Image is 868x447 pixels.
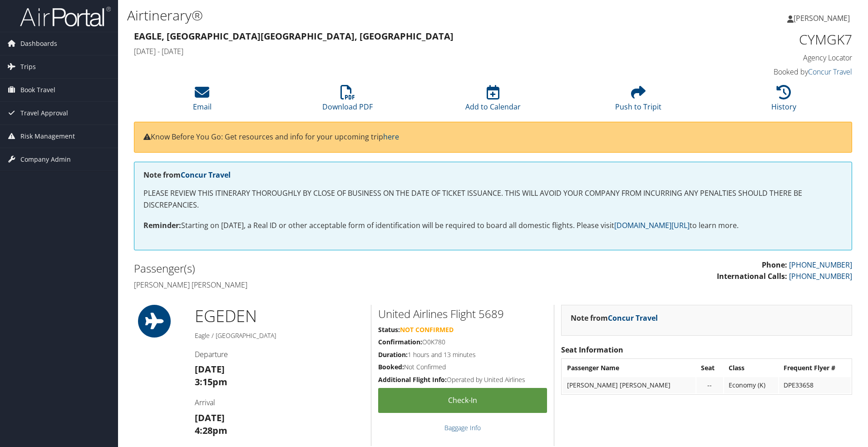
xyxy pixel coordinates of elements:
span: Dashboards [20,32,57,55]
h4: Agency Locator [683,53,852,63]
a: Check-in [378,388,547,413]
td: DPE33658 [779,377,851,393]
a: here [383,132,399,142]
span: [PERSON_NAME] [794,13,850,23]
a: Concur Travel [808,67,852,77]
a: Add to Calendar [465,90,521,112]
span: Trips [20,55,36,78]
strong: Duration: [378,350,408,359]
a: [PHONE_NUMBER] [789,271,852,281]
strong: Phone: [762,260,787,270]
strong: Seat Information [561,345,623,355]
a: Baggage Info [444,423,481,432]
a: [DOMAIN_NAME][URL] [614,220,690,230]
strong: 3:15pm [195,376,227,388]
p: Know Before You Go: Get resources and info for your upcoming trip [143,131,843,143]
a: [PHONE_NUMBER] [789,260,852,270]
div: -- [701,381,719,389]
strong: [DATE] [195,363,225,375]
h5: Not Confirmed [378,363,547,372]
h4: [DATE] - [DATE] [134,46,669,56]
strong: Note from [143,170,231,180]
a: Email [193,90,212,112]
span: Travel Approval [20,102,68,124]
span: Company Admin [20,148,71,171]
strong: 4:28pm [195,424,227,437]
h5: 1 hours and 13 minutes [378,350,547,359]
strong: Additional Flight Info: [378,375,447,384]
a: Concur Travel [608,313,658,323]
h4: Departure [195,349,364,359]
h2: Passenger(s) [134,261,486,276]
a: History [771,90,796,112]
span: Book Travel [20,79,55,101]
h1: CYMGK7 [683,30,852,49]
h5: Operated by United Airlines [378,375,547,384]
p: Starting on [DATE], a Real ID or other acceptable form of identification will be required to boar... [143,220,843,232]
span: Not Confirmed [400,325,454,334]
strong: International Calls: [717,271,787,281]
a: [PERSON_NAME] [787,5,859,32]
strong: Reminder: [143,220,181,230]
h4: Arrival [195,397,364,407]
a: Concur Travel [181,170,231,180]
strong: [DATE] [195,412,225,424]
span: Risk Management [20,125,75,148]
strong: Confirmation: [378,338,422,346]
h4: Booked by [683,67,852,77]
h2: United Airlines Flight 5689 [378,306,547,322]
td: Economy (K) [724,377,778,393]
strong: Eagle, [GEOGRAPHIC_DATA] [GEOGRAPHIC_DATA], [GEOGRAPHIC_DATA] [134,30,454,42]
td: [PERSON_NAME] [PERSON_NAME] [562,377,695,393]
a: Push to Tripit [615,90,661,112]
h5: Eagle / [GEOGRAPHIC_DATA] [195,331,364,340]
h4: [PERSON_NAME] [PERSON_NAME] [134,280,486,290]
th: Seat [696,360,723,376]
strong: Status: [378,325,400,334]
th: Passenger Name [562,360,695,376]
img: airportal-logo.png [20,6,111,27]
th: Frequent Flyer # [779,360,851,376]
strong: Booked: [378,363,404,371]
h1: Airtinerary® [127,6,615,25]
strong: Note from [571,313,658,323]
a: Download PDF [322,90,373,112]
h5: O0K780 [378,338,547,347]
p: PLEASE REVIEW THIS ITINERARY THOROUGHLY BY CLOSE OF BUSINESS ON THE DATE OF TICKET ISSUANCE. THIS... [143,188,843,211]
th: Class [724,360,778,376]
h1: EGE DEN [195,305,364,328]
